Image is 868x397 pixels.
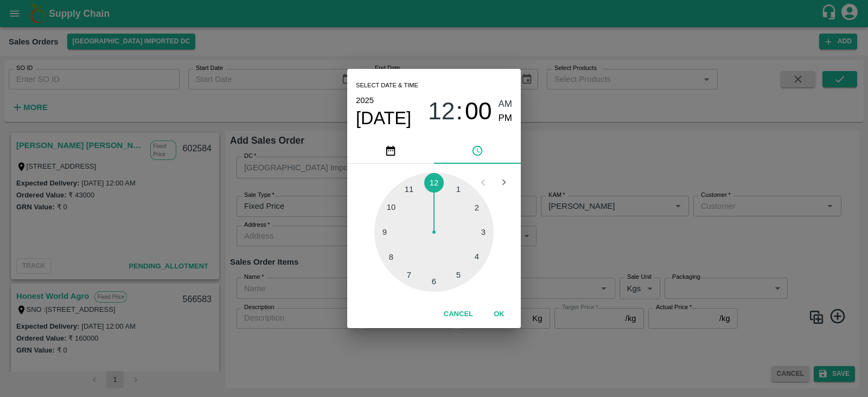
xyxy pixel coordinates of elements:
[482,305,516,324] button: OK
[499,97,513,112] button: AM
[428,97,455,125] span: 12
[456,97,463,126] span: :
[356,78,418,94] span: Select date & time
[356,107,411,129] button: [DATE]
[499,111,513,126] button: PM
[434,138,521,164] button: pick time
[439,305,477,324] button: Cancel
[428,97,455,126] button: 12
[356,93,374,107] button: 2025
[347,138,434,164] button: pick date
[465,97,492,125] span: 00
[494,172,514,193] button: Open next view
[465,97,492,126] button: 00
